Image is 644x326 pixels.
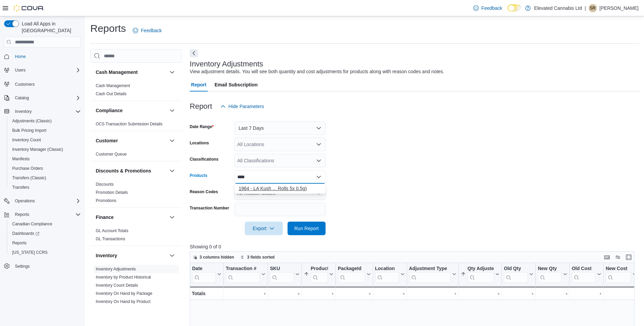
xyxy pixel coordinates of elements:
[589,4,597,12] div: Spencer Reynolds
[338,266,370,283] button: PackageId
[7,164,84,173] button: Purchase Orders
[190,140,209,146] label: Locations
[504,266,528,283] div: Old Qty
[96,190,128,195] a: Promotion Details
[572,266,596,283] div: Old Cost
[7,219,84,229] button: Canadian Compliance
[12,185,29,190] span: Transfers
[168,213,176,221] button: Finance
[96,291,152,296] a: Inventory On Hand by Package
[590,4,596,12] span: SR
[130,24,164,37] a: Feedback
[15,54,26,59] span: Home
[10,155,81,163] span: Manifests
[409,266,451,283] div: Adjustment Type
[96,121,163,127] span: OCS Transaction Submission Details
[12,66,28,74] button: Users
[15,67,25,73] span: Users
[190,102,212,110] h3: Report
[304,266,333,283] button: Product
[96,182,114,187] a: Discounts
[96,198,116,203] span: Promotions
[10,220,81,228] span: Canadian Compliance
[190,243,639,250] p: Showing 0 of 0
[409,266,456,283] button: Adjustment Type
[96,91,127,96] a: Cash Out Details
[90,120,182,131] div: Compliance
[7,126,84,135] button: Bulk Pricing Import
[168,106,176,115] button: Compliance
[467,266,494,272] div: Qty Adjusted
[7,238,84,248] button: Reports
[96,299,150,304] a: Inventory On Hand by Product
[90,227,182,246] div: Finance
[7,116,84,126] button: Adjustments (Classic)
[96,228,128,233] span: GL Account Totals
[1,107,84,116] button: Inventory
[15,95,29,101] span: Catalog
[7,248,84,257] button: [US_STATE] CCRS
[90,22,126,35] h1: Reports
[1,52,84,61] button: Home
[96,307,137,312] span: Inventory Transactions
[12,197,81,205] span: Operations
[190,173,207,178] label: Products
[96,83,130,88] a: Cash Management
[316,158,321,163] button: Open list of options
[508,4,522,12] input: Dark Mode
[10,164,46,172] a: Purchase Orders
[12,147,63,152] span: Inventory Manager (Classic)
[304,289,333,298] div: -
[467,266,494,283] div: Qty Adjusted
[12,107,81,116] span: Inventory
[12,137,41,143] span: Inventory Count
[12,53,29,61] a: Home
[12,128,47,133] span: Bulk Pricing Import
[96,69,167,76] button: Cash Management
[15,82,35,87] span: Customers
[4,49,81,289] nav: Complex example
[12,80,37,88] a: Customers
[238,253,277,261] button: 3 fields sorted
[12,262,32,270] a: Settings
[96,267,136,271] a: Inventory Adjustments
[192,266,216,272] div: Date
[10,164,81,172] span: Purchase Orders
[12,80,81,88] span: Customers
[96,182,114,187] span: Discounts
[168,167,176,175] button: Discounts & Promotions
[96,137,118,144] h3: Customer
[375,266,399,272] div: Location
[10,174,81,182] span: Transfers (Classic)
[12,175,46,181] span: Transfers (Classic)
[10,239,81,247] span: Reports
[218,100,267,113] button: Hide Parameters
[7,135,84,145] button: Inventory Count
[10,136,44,144] a: Inventory Count
[12,210,32,219] button: Reports
[538,266,562,283] div: New Qty
[294,225,319,232] span: Run Report
[96,299,150,304] span: Inventory On Hand by Product
[10,155,32,163] a: Manifests
[96,252,117,259] h3: Inventory
[10,229,81,238] span: Dashboards
[12,231,39,236] span: Dashboards
[168,137,176,145] button: Customer
[96,167,151,174] h3: Discounts & Promotions
[14,5,44,12] img: Cova
[1,93,84,103] button: Catalog
[606,266,631,272] div: New Cost
[96,214,167,221] button: Finance
[10,126,49,135] a: Bulk Pricing Import
[96,283,138,288] span: Inventory Count Details
[270,266,294,283] div: SKU URL
[534,4,582,12] p: Elevated Cannabis Ltd
[338,289,370,298] div: -
[96,167,167,174] button: Discounts & Promotions
[96,252,167,259] button: Inventory
[96,137,167,144] button: Customer
[7,183,84,192] button: Transfers
[538,266,562,272] div: New Qty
